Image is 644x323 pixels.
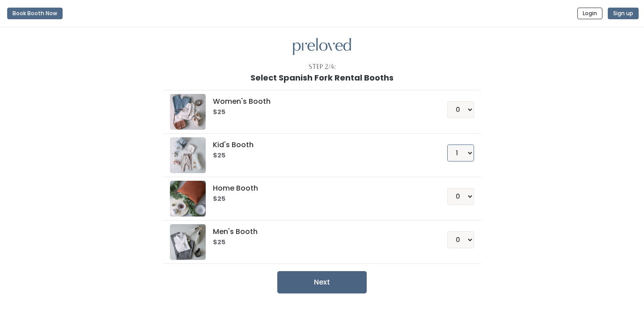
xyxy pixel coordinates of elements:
[213,184,425,192] h5: Home Booth
[213,195,425,203] h6: $25
[213,228,425,236] h5: Men's Booth
[213,109,425,116] h6: $25
[213,239,425,246] h6: $25
[170,224,206,260] img: preloved logo
[608,8,639,19] button: Sign up
[213,98,425,106] h5: Women's Booth
[7,8,63,19] button: Book Booth Now
[250,73,394,82] h1: Select Spanish Fork Rental Booths
[293,38,351,55] img: preloved logo
[213,141,425,149] h5: Kid's Booth
[170,137,206,173] img: preloved logo
[213,152,425,159] h6: $25
[277,271,367,293] button: Next
[7,4,63,23] a: Book Booth Now
[170,94,206,130] img: preloved logo
[577,8,602,19] button: Login
[170,181,206,217] img: preloved logo
[309,62,336,72] div: Step 2/4:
